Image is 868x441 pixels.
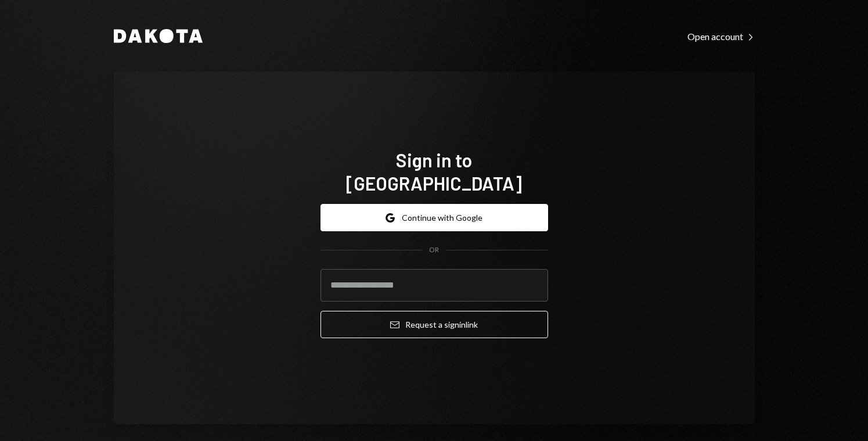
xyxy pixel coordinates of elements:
button: Continue with Google [320,204,548,231]
div: OR [429,245,439,255]
h1: Sign in to [GEOGRAPHIC_DATA] [320,148,548,195]
a: Open account [687,30,755,42]
div: Open account [687,31,755,42]
button: Request a signinlink [320,311,548,338]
